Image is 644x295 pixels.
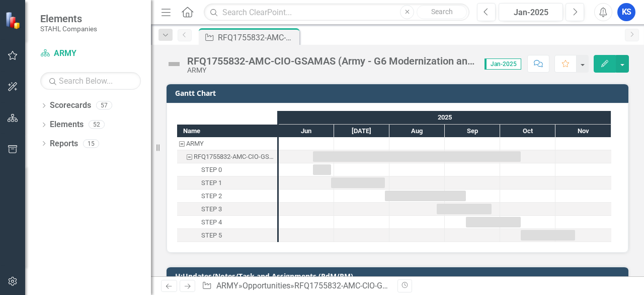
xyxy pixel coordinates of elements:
[177,203,277,216] div: Task: Start date: 2025-08-27 End date: 2025-09-26
[177,137,277,150] div: ARMY
[279,125,334,138] div: Jun
[177,163,277,176] div: Task: Start date: 2025-06-19 End date: 2025-06-29
[194,150,274,163] div: RFQ1755832-AMC-CIO-GSAMAS (Army - G6 Modernization and Enterprise IT Support)
[50,100,91,111] a: Scorecards
[555,125,611,138] div: Nov
[331,178,385,188] div: Task: Start date: 2025-06-29 End date: 2025-07-29
[175,272,623,280] h3: H:Updates/Notes/Task and Assignments (PdM/PM)
[216,281,238,290] a: ARMY
[177,190,277,203] div: STEP 2
[521,230,575,241] div: Task: Start date: 2025-10-12 End date: 2025-11-11
[204,4,469,21] input: Search ClearPoint...
[177,176,277,190] div: Task: Start date: 2025-06-29 End date: 2025-07-29
[177,125,277,137] div: Name
[177,137,277,150] div: Task: ARMY Start date: 2025-06-19 End date: 2025-06-20
[500,125,555,138] div: Oct
[617,3,635,21] button: KS
[202,280,390,292] div: » »
[177,216,277,229] div: Task: Start date: 2025-09-12 End date: 2025-10-12
[40,72,141,90] input: Search Below...
[499,3,563,21] button: Jan-2025
[417,5,467,19] button: Search
[177,150,277,163] div: Task: Start date: 2025-06-19 End date: 2025-10-12
[50,119,84,131] a: Elements
[177,176,277,190] div: STEP 1
[502,7,559,19] div: Jan-2025
[485,58,521,70] span: Jan-2025
[40,13,97,25] span: Elements
[313,164,331,175] div: Task: Start date: 2025-06-19 End date: 2025-06-29
[201,163,222,176] div: STEP 0
[96,101,112,110] div: 57
[89,121,105,129] div: 52
[218,31,297,44] div: RFQ1755832-AMC-CIO-GSAMAS (Army - G6 Modernization and Enterprise IT Support)
[201,229,222,242] div: STEP 5
[201,203,222,216] div: STEP 3
[445,125,500,138] div: Sep
[50,138,78,150] a: Reports
[201,216,222,229] div: STEP 4
[385,191,466,201] div: Task: Start date: 2025-07-29 End date: 2025-09-12
[313,151,521,162] div: Task: Start date: 2025-06-19 End date: 2025-10-12
[177,203,277,216] div: STEP 3
[431,8,453,16] span: Search
[389,125,445,138] div: Aug
[177,150,277,163] div: RFQ1755832-AMC-CIO-GSAMAS (Army - G6 Modernization and Enterprise IT Support)
[243,281,290,290] a: Opportunities
[177,229,277,242] div: Task: Start date: 2025-10-12 End date: 2025-11-11
[279,111,611,124] div: 2025
[177,216,277,229] div: STEP 4
[466,217,521,227] div: Task: Start date: 2025-09-12 End date: 2025-10-12
[5,12,23,29] img: ClearPoint Strategy
[437,204,492,214] div: Task: Start date: 2025-08-27 End date: 2025-09-26
[177,190,277,203] div: Task: Start date: 2025-07-29 End date: 2025-09-12
[40,25,97,33] small: STAHL Companies
[186,137,204,150] div: ARMY
[175,89,623,97] h3: Gantt Chart
[187,67,474,74] div: ARMY
[177,229,277,242] div: STEP 5
[294,281,597,290] div: RFQ1755832-AMC-CIO-GSAMAS (Army - G6 Modernization and Enterprise IT Support)
[40,48,141,60] a: ARMY
[334,125,389,138] div: Jul
[201,176,222,190] div: STEP 1
[201,190,222,203] div: STEP 2
[166,56,182,72] img: Not Defined
[187,55,474,67] div: RFQ1755832-AMC-CIO-GSAMAS (Army - G6 Modernization and Enterprise IT Support)
[83,139,99,148] div: 15
[177,163,277,176] div: STEP 0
